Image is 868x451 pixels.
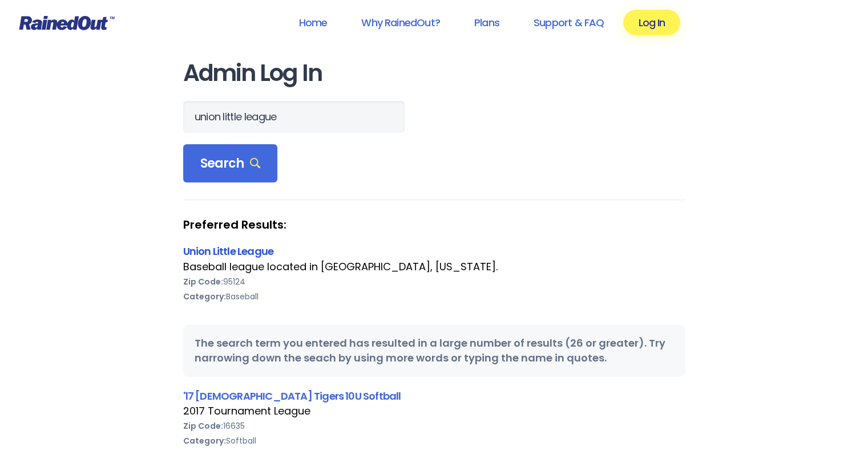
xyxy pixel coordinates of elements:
[183,419,685,433] div: 16635
[183,435,226,446] b: Category:
[183,388,685,404] div: '17 [DEMOGRAPHIC_DATA] Tigers 10U Softball
[346,10,455,35] a: Why RainedOut?
[183,60,685,86] h1: Admin Log In
[183,289,685,304] div: Baseball
[183,433,685,448] div: Softball
[183,324,685,377] div: The search term you entered has resulted in a large number of results (26 or greater). Try narrow...
[183,243,685,259] div: Union Little League
[183,259,685,274] div: Baseball league located in [GEOGRAPHIC_DATA], [US_STATE].
[183,274,685,289] div: 95124
[183,101,405,133] input: Search Orgs…
[284,10,342,35] a: Home
[183,217,685,232] strong: Preferred Results:
[183,244,274,258] a: Union Little League
[459,10,514,35] a: Plans
[183,291,226,302] b: Category:
[183,144,278,183] div: Search
[519,10,619,35] a: Support & FAQ
[623,10,680,35] a: Log In
[200,156,261,172] span: Search
[183,420,223,432] b: Zip Code:
[183,404,685,419] div: 2017 Tournament League
[183,276,223,287] b: Zip Code:
[183,389,401,403] a: '17 [DEMOGRAPHIC_DATA] Tigers 10U Softball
